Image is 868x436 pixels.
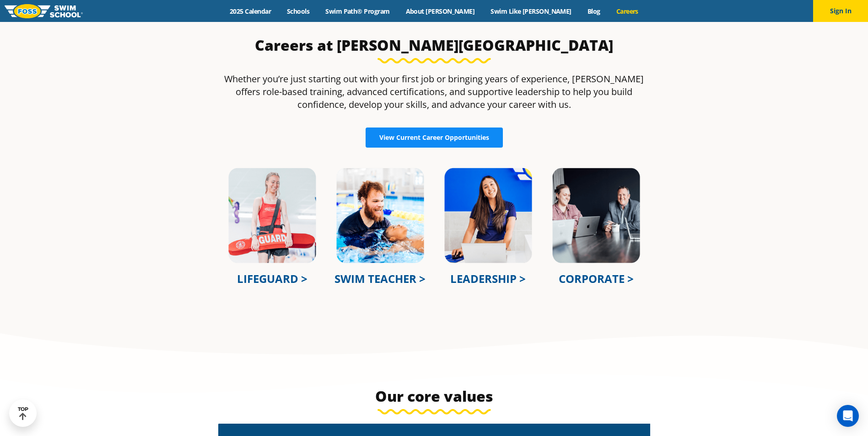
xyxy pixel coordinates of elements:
[366,128,503,148] a: View Current Career Opportunities
[398,7,483,16] a: About [PERSON_NAME]
[218,387,650,405] h3: Our core values
[559,271,634,286] a: CORPORATE >
[379,134,489,141] span: View Current Career Opportunities
[222,7,279,16] a: 2025 Calendar
[237,271,307,286] a: LIFEGUARD >
[579,7,608,16] a: Blog
[318,7,398,16] a: Swim Path® Program
[279,7,318,16] a: Schools
[608,7,646,16] a: Careers
[218,73,650,111] p: Whether you’re just starting out with your first job or bringing years of experience, [PERSON_NAM...
[450,271,526,286] a: LEADERSHIP >
[18,406,28,420] div: TOP
[837,405,859,427] div: Open Intercom Messenger
[218,36,650,54] h3: Careers at [PERSON_NAME][GEOGRAPHIC_DATA]
[5,4,83,18] img: FOSS Swim School Logo
[483,7,580,16] a: Swim Like [PERSON_NAME]
[334,271,426,286] a: SWIM TEACHER >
